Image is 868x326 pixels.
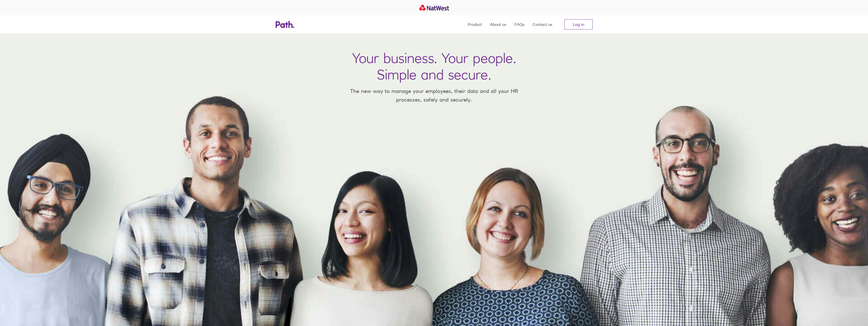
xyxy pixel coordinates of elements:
[564,19,593,29] a: Log in
[343,87,526,104] p: The new way to manage your employees, their data and all your HR processes, safely and securely.
[490,15,506,34] a: About us
[532,15,552,34] a: Contact us
[352,50,516,83] h1: Your business. Your people. Simple and secure.
[468,15,482,34] a: Product
[514,15,524,34] a: FAQs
